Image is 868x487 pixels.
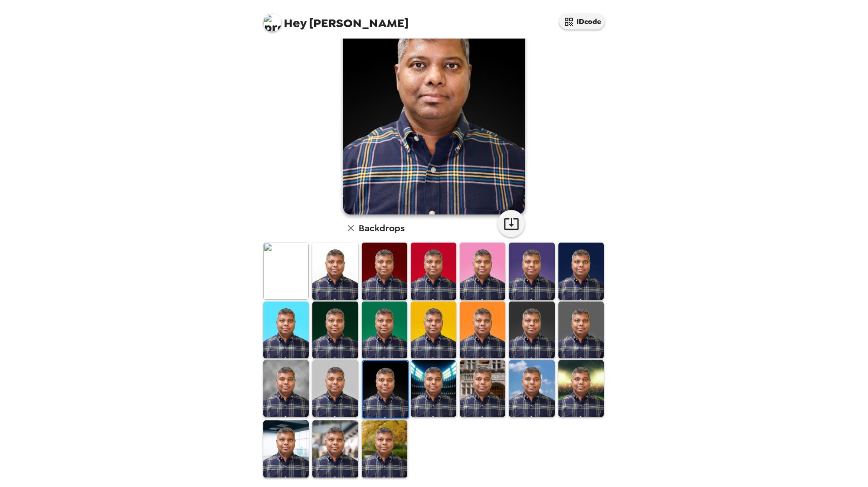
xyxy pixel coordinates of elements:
[559,14,605,29] button: IDcode
[263,9,409,29] span: [PERSON_NAME]
[263,14,281,32] img: profile pic
[284,15,306,31] span: Hey
[359,221,404,235] h6: Backdrops
[263,243,309,299] img: Original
